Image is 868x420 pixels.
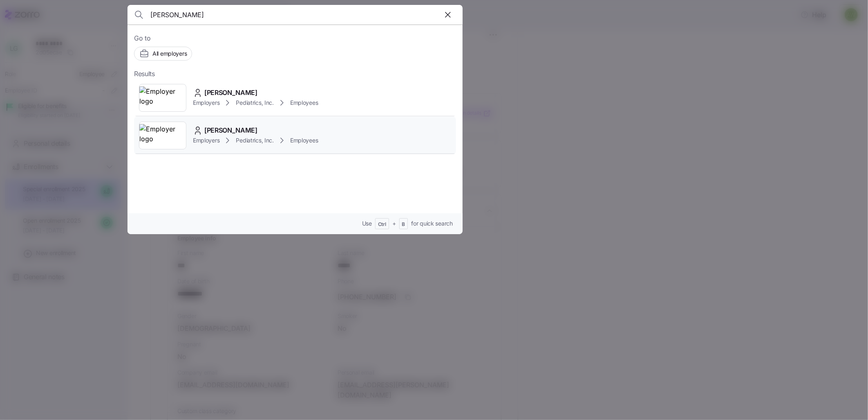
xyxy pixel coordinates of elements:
[392,219,396,228] span: +
[236,136,274,145] span: Pediatrics, Inc.
[402,221,405,228] span: B
[139,86,186,109] img: Employer logo
[152,50,187,58] span: All employers
[204,88,257,98] span: [PERSON_NAME]
[411,219,453,228] span: for quick search
[134,47,192,61] button: All employers
[362,219,372,228] span: Use
[134,69,155,79] span: Results
[193,136,219,145] span: Employers
[290,99,318,107] span: Employees
[193,99,219,107] span: Employers
[134,33,456,43] span: Go to
[236,99,274,107] span: Pediatrics, Inc.
[139,124,186,147] img: Employer logo
[378,221,386,228] span: Ctrl
[290,136,318,145] span: Employees
[204,125,257,135] span: [PERSON_NAME]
